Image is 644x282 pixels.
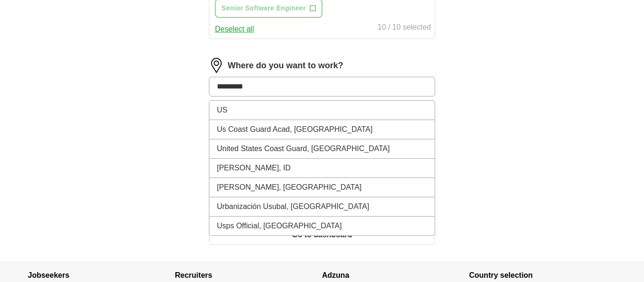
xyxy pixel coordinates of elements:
[209,159,435,178] li: [PERSON_NAME], ID
[228,59,343,72] label: Where do you want to work?
[215,24,254,35] button: Deselect all
[209,217,435,235] li: Usps Official, [GEOGRAPHIC_DATA]
[209,58,224,73] img: location.png
[378,22,431,35] div: 10 / 10 selected
[209,120,435,139] li: Us Coast Guard Acad, [GEOGRAPHIC_DATA]
[209,197,435,217] li: Urbanización Usubal, [GEOGRAPHIC_DATA]
[222,3,306,13] span: Senior Software Engineer
[209,178,435,197] li: [PERSON_NAME], [GEOGRAPHIC_DATA]
[209,139,435,159] li: United States Coast Guard, [GEOGRAPHIC_DATA]
[209,101,435,120] li: US
[209,225,435,245] button: Go to dashboard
